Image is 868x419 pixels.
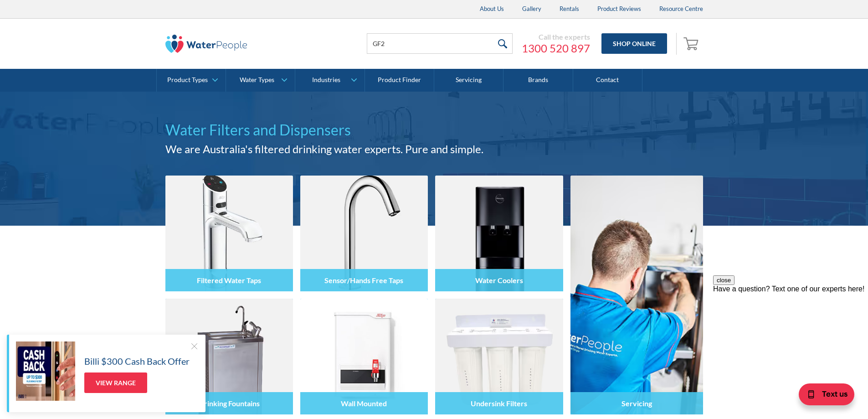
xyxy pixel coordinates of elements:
[84,372,147,393] a: View Range
[84,354,190,368] h5: Billi $300 Cash Back Offer
[16,341,75,401] img: Billi $300 Cash Back Offer
[199,399,260,408] h4: Drinking Fountains
[367,33,513,54] input: Search products
[165,35,247,53] img: The Water People
[365,69,434,92] a: Product Finder
[475,276,523,285] h4: Water Coolers
[295,69,364,92] a: Industries
[621,399,652,408] h4: Servicing
[573,69,642,92] a: Contact
[570,176,703,414] a: Servicing
[300,299,428,414] img: Wall Mounted
[157,69,226,92] a: Product Types
[435,299,563,414] img: Undersink Filters
[471,399,527,408] h4: Undersink Filters
[226,69,295,92] a: Water Types
[167,76,208,84] div: Product Types
[681,33,703,55] a: Open empty cart
[522,32,590,41] div: Call the experts
[503,69,573,92] a: Brands
[522,41,590,55] a: 1300 520 897
[197,276,261,285] h4: Filtered Water Taps
[324,276,403,285] h4: Sensor/Hands Free Taps
[777,373,868,419] iframe: podium webchat widget bubble
[165,299,293,414] img: Drinking Fountains
[434,69,503,92] a: Servicing
[601,33,667,54] a: Shop Online
[300,176,428,291] img: Sensor/Hands Free Taps
[683,36,701,51] img: shopping cart
[713,275,868,385] iframe: podium webchat widget prompt
[312,76,340,84] div: Industries
[341,399,387,408] h4: Wall Mounted
[435,176,563,291] img: Water Coolers
[240,76,274,84] div: Water Types
[165,176,293,291] img: Filtered Water Taps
